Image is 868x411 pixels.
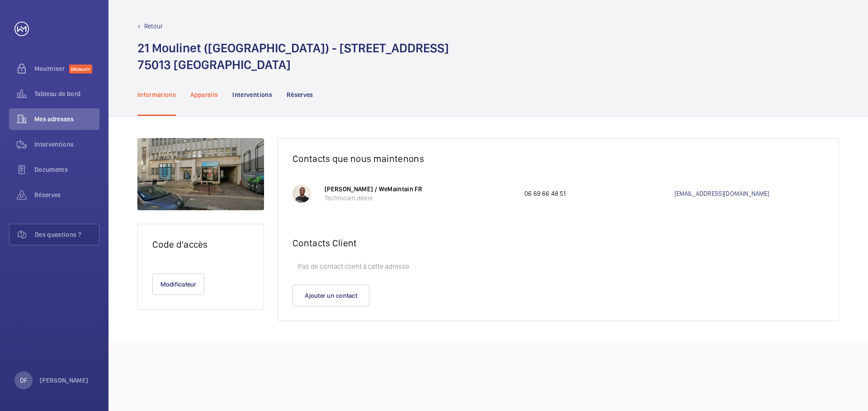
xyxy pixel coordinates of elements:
[137,40,449,55] font: 21 Moulinet ([GEOGRAPHIC_DATA]) - [STREET_ADDRESS]
[34,191,61,199] font: Réserves
[20,377,27,384] font: DF
[292,285,369,306] button: Ajouter un contact
[34,115,74,123] font: Mes adresses
[152,239,208,250] font: Code d'accès
[160,281,197,288] font: Modificateur
[34,90,80,97] font: Tableau de bord
[298,262,409,271] font: Pas de contact client à cette adresse
[325,194,373,202] font: Technicien dédié
[325,185,422,193] font: [PERSON_NAME] / WeMaintain FR
[137,91,176,98] font: Informations
[675,190,769,197] font: [EMAIL_ADDRESS][DOMAIN_NAME]
[287,91,313,98] font: Réserves
[34,166,68,173] font: Documents
[35,231,81,238] font: Des questions ?
[305,292,357,299] font: Ajouter un contact
[34,141,74,148] font: Interventions
[292,237,357,249] font: Contacts Client
[675,189,825,198] a: [EMAIL_ADDRESS][DOMAIN_NAME]
[232,91,272,98] font: Interventions
[71,66,90,72] font: Découvrir
[137,57,291,72] font: 75013 [GEOGRAPHIC_DATA]
[190,91,218,98] font: Appareils
[152,273,204,295] button: Modificateur
[524,190,566,197] font: 06 69 66 48 51
[292,153,424,164] font: Contacts que nous maintenons
[34,65,65,72] font: Maximiser
[40,377,89,384] font: [PERSON_NAME]
[144,23,163,30] font: Retour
